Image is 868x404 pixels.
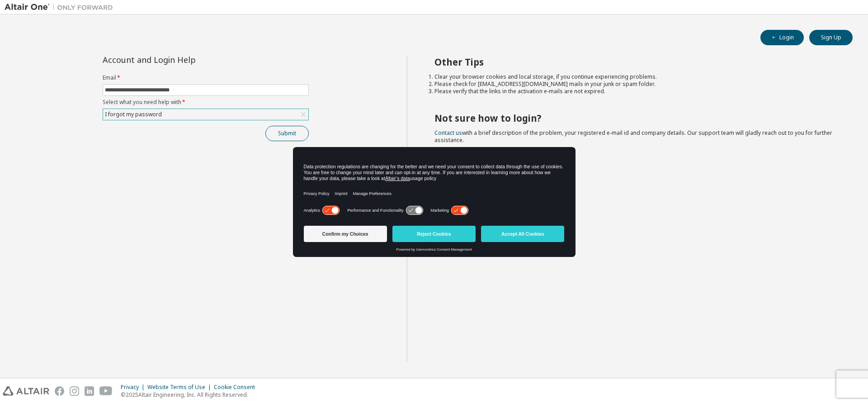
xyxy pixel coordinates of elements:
[5,3,118,12] img: Altair One
[55,386,64,396] img: facebook.svg
[70,386,79,396] img: instagram.svg
[103,99,309,106] label: Select what you need help with
[265,126,309,141] button: Submit
[121,391,260,399] p: © 2025 Altair Engineering, Inc. All Rights Reserved.
[434,56,837,68] h2: Other Tips
[760,30,804,45] button: Login
[434,129,462,137] a: Contact us
[85,386,94,396] img: linkedin.svg
[121,384,147,391] div: Privacy
[103,74,309,81] label: Email
[809,30,853,45] button: Sign Up
[103,109,308,120] div: I forgot my password
[434,129,832,144] span: with a brief description of the problem, your registered e-mail id and company details. Our suppo...
[3,386,49,396] img: altair_logo.svg
[103,56,268,63] div: Account and Login Help
[104,109,163,119] div: I forgot my password
[434,112,837,124] h2: Not sure how to login?
[434,73,837,81] li: Clear your browser cookies and local storage, if you continue experiencing problems.
[214,384,260,391] div: Cookie Consent
[434,88,837,95] li: Please verify that the links in the activation e-mails are not expired.
[434,81,837,88] li: Please check for [EMAIL_ADDRESS][DOMAIN_NAME] mails in your junk or spam folder.
[99,386,113,396] img: youtube.svg
[147,384,214,391] div: Website Terms of Use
